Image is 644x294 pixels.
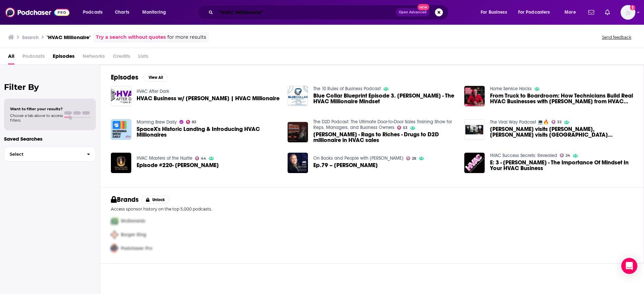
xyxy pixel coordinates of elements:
a: The Viral Way Podcast 💻🔥 [490,119,549,125]
button: open menu [560,7,584,18]
img: User Profile [621,5,635,20]
span: Monitoring [142,8,166,17]
button: open menu [514,7,560,18]
h3: "HVAC Millionaire" [47,34,91,40]
span: Select [4,152,82,156]
span: 44 [201,157,206,160]
img: Ep.79 – Jeff Bennington [288,153,308,173]
span: McDonalds [121,218,145,224]
a: Episodes [53,51,74,64]
span: Blue Collar Blueprint Episode 3. [PERSON_NAME] - The HVAC Millionaire Mindset [313,93,456,104]
span: HVAC Business w/ [PERSON_NAME] | HVAC Millionaire [137,96,280,101]
a: Morning Brew Daily [137,119,177,125]
a: HVAC Masters of the Hustle [137,155,192,161]
img: E: 3 - Kelley McKay - The Importance Of Mindset In Your HVAC Business [464,153,485,173]
p: Access sponsor history on the top 5,000 podcasts. [111,206,633,211]
a: Show notifications dropdown [586,7,597,18]
span: Podcasts [22,51,45,64]
h2: Filter By [4,82,96,92]
span: 83 [192,121,196,124]
a: E: 3 - Kelley McKay - The Importance Of Mindset In Your HVAC Business [490,160,633,171]
a: Robert Mundenge - Rags to Riches - Drugs to D2D millionaire in HVAC sales [313,132,456,143]
button: Send feedback [600,34,633,40]
span: Networks [83,51,105,64]
a: Charts [111,7,133,18]
div: Search podcasts, credits, & more... [204,5,455,20]
a: 32 [551,120,562,124]
span: Podcasts [83,8,103,17]
a: HVAC Success Secrets: Revealed [490,153,557,158]
a: On Books and People with Mark Matteson [313,155,404,161]
span: For Podcasters [518,8,550,17]
a: Ep.79 – Jeff Bennington [313,162,378,168]
button: View All [144,73,168,82]
span: 53 [403,126,408,129]
button: Select [4,147,96,162]
h2: Brands [111,195,139,204]
a: SpaceX's Historic Landing & Introducing HVAC Millionaires [137,126,280,138]
img: Second Pro Logo [108,228,121,242]
img: SpaceX's Historic Landing & Introducing HVAC Millionaires [111,119,131,140]
a: Podchaser - Follow, Share and Rate Podcasts [5,6,69,19]
span: Podchaser Pro [121,246,152,251]
span: 24 [566,154,570,157]
img: Robert Mundenge - Rags to Riches - Drugs to D2D millionaire in HVAC sales [288,122,308,142]
h2: Episodes [111,73,138,82]
a: 53 [397,126,408,130]
span: Charts [115,8,129,17]
span: New [418,4,430,10]
span: From Truck to Boardroom: How Technicians Build Real HVAC Businesses with [PERSON_NAME] from HVAC ... [490,93,633,104]
span: More [565,8,576,17]
img: From Truck to Boardroom: How Technicians Build Real HVAC Businesses with Kelley McKay from HVAC M... [464,86,485,106]
button: open menu [78,7,111,18]
img: Episode #220- Kelley McKay [111,153,131,173]
span: Want to filter your results? [10,107,63,111]
a: HVAC After Dark [137,89,169,94]
button: open menu [476,7,515,18]
span: Episode #220- [PERSON_NAME] [137,162,219,168]
a: Blue Collar Blueprint Episode 3. Jeff Bennington - The HVAC Millionaire Mindset [313,93,456,104]
span: For Business [481,8,507,17]
h3: Search [22,34,39,40]
span: Logged in as AlyssaScarpaci [621,5,635,20]
span: Ep.79 – [PERSON_NAME] [313,162,378,168]
a: The D2D Podcast: The Ultimate Door-to-Door Sales Training Show for Reps, Managers, and Business O... [313,119,452,130]
a: 28 [406,156,417,160]
span: Burger King [121,232,146,238]
img: Donald Trump visits Joe Rogan, Kamala visits Shannon sharpe,HVAC/plummers the new millionaire cla... [464,119,485,140]
a: Home Service Hacks [490,86,532,92]
img: Blue Collar Blueprint Episode 3. Jeff Bennington - The HVAC Millionaire Mindset [288,86,308,106]
a: 83 [186,120,197,124]
button: Open AdvancedNew [396,8,430,16]
button: Unlock [141,196,170,204]
a: Episode #220- Kelley McKay [137,162,219,168]
div: Open Intercom Messenger [621,258,637,274]
span: Lists [138,51,148,64]
img: Third Pro Logo [108,242,121,255]
a: All [8,51,14,64]
span: for more results [167,33,206,41]
span: [PERSON_NAME] visits [PERSON_NAME], [PERSON_NAME] visits [GEOGRAPHIC_DATA][PERSON_NAME],HVAC/plum... [490,126,633,138]
span: 28 [412,157,416,160]
a: Show notifications dropdown [602,7,613,18]
button: open menu [138,7,175,18]
a: Donald Trump visits Joe Rogan, Kamala visits Shannon sharpe,HVAC/plummers the new millionaire cla... [490,126,633,138]
input: Search podcasts, credits, & more... [216,7,396,18]
span: Credits [113,51,130,64]
span: Open Advanced [399,11,427,14]
a: Try a search without quotes [96,33,166,41]
a: 44 [195,156,206,160]
svg: Add a profile image [630,5,635,10]
img: HVAC Business w/ Kelley McKay | HVAC Millionaire [111,86,131,106]
p: Saved Searches [4,136,96,142]
span: Choose a tab above to access filters. [10,113,63,123]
